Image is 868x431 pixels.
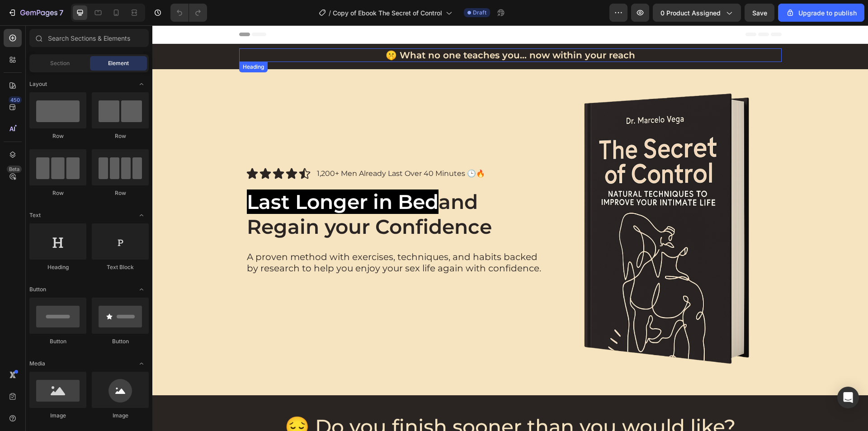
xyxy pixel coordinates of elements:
p: 7 [59,7,63,18]
span: Element [108,59,129,67]
span: Media [29,360,45,368]
div: Button [92,337,149,346]
iframe: Design area [152,25,868,431]
span: Save [752,9,767,17]
div: Row [92,132,149,140]
button: Save [745,4,774,22]
span: Draft [473,9,486,17]
img: gempages_580709647753675272-2125b64f-100f-4f88-ac07-c3997512922d.png [405,62,623,352]
div: Button [29,337,86,346]
div: Upgrade to publish [786,8,857,18]
div: 450 [9,96,22,104]
span: Layout [29,80,47,88]
span: Toggle open [134,356,149,371]
span: Toggle open [134,282,149,297]
span: / [329,8,331,18]
div: Image [92,412,149,420]
button: 7 [4,4,67,22]
div: Open Intercom Messenger [837,387,859,408]
div: Row [29,132,86,140]
button: Upgrade to publish [778,4,864,22]
div: Heading [29,263,86,271]
span: Last Longer in Bed [94,164,286,189]
span: 0 product assigned [660,8,721,18]
span: Button [29,285,46,294]
div: Row [29,189,86,197]
div: Text Block [92,263,149,271]
input: Search Sections & Elements [29,29,149,47]
p: 1,200+ Men Already Last Over 40 Minutes 🕒🔥 [165,144,333,153]
div: Row [92,189,149,197]
span: Copy of Ebook The Secret of Control [333,8,442,18]
span: Toggle open [134,208,149,223]
button: 0 product assigned [653,4,741,22]
span: and Regain your Confidence [94,164,340,213]
span: Toggle open [134,77,149,91]
p: A proven method with exercises, techniques, and habits backed by research to help you enjoy your ... [94,226,397,249]
span: Text [29,211,41,219]
div: Undo/Redo [170,4,207,22]
div: Beta [7,166,22,173]
div: Image [29,412,86,420]
span: Section [50,59,70,67]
